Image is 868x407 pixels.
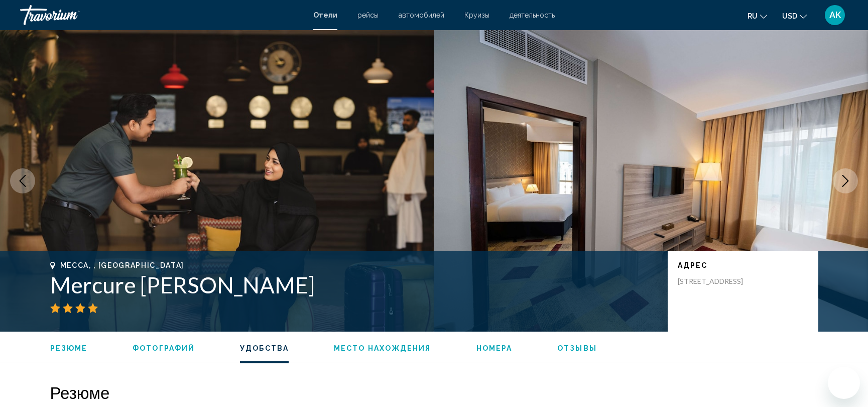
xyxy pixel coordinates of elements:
[557,344,597,352] span: Отзывы
[334,344,431,352] span: Место нахождения
[50,382,818,402] h2: Резюме
[20,5,303,25] a: Travorium
[50,344,88,353] button: Резюме
[240,344,289,353] button: Удобства
[133,344,195,353] button: Фотографий
[782,9,807,23] button: Change currency
[678,261,808,269] p: адрес
[822,5,848,26] button: User Menu
[829,10,841,20] span: AK
[60,261,185,269] span: Mecca, , [GEOGRAPHIC_DATA]
[50,344,88,352] span: Резюме
[510,11,555,19] a: деятельность
[782,12,797,20] span: USD
[748,12,758,20] span: ru
[240,344,289,352] span: Удобства
[678,277,758,286] p: [STREET_ADDRESS]
[50,272,658,298] h1: Mercure [PERSON_NAME]
[357,11,379,19] a: рейсы
[313,11,337,19] a: Отели
[334,344,431,353] button: Место нахождения
[748,9,767,23] button: Change language
[476,344,513,353] button: Номера
[10,168,35,193] button: Previous image
[133,344,195,352] span: Фотографий
[399,11,444,19] a: автомобилей
[833,168,858,193] button: Next image
[557,344,597,353] button: Отзывы
[828,367,860,399] iframe: Кнопка запуска окна обмена сообщениями
[464,11,489,19] a: Круизы
[476,344,513,352] span: Номера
